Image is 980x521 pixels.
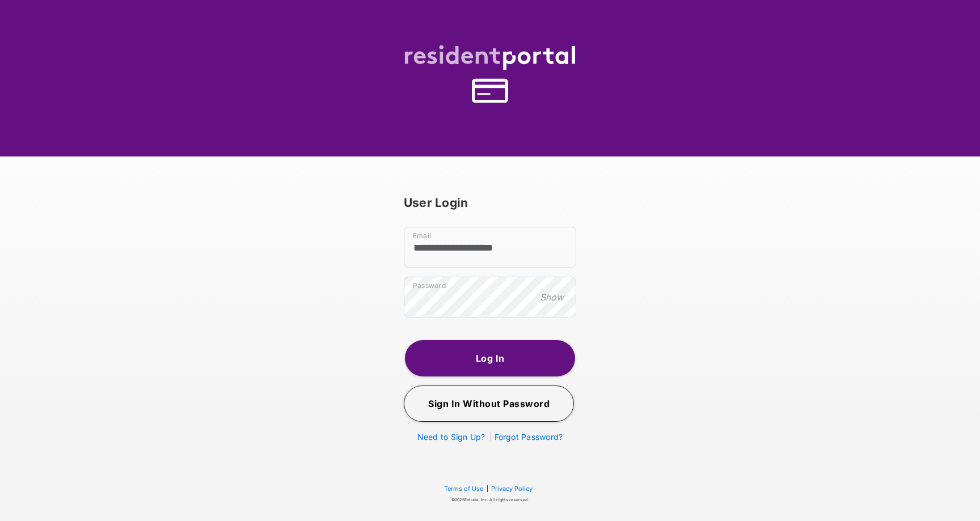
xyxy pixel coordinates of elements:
button: Privacy Policy [488,484,536,493]
a: Need to Sign Up? [417,432,485,442]
button: Sign In Without Password [404,386,574,422]
button: Show [537,291,567,303]
span: User Login [404,196,468,210]
a: Forgot Password? [495,432,563,442]
button: Terms of Use [444,485,483,493]
button: Log In [405,340,575,376]
p: © 2025 Entrata, Inc. All rights reserved. [404,497,576,503]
